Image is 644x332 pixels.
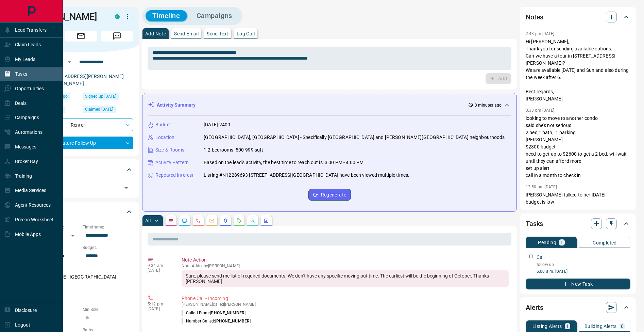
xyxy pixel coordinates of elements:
[182,264,509,268] p: Note Added by [PERSON_NAME]
[155,159,189,166] p: Activity Pattern
[29,286,133,292] p: Motivation:
[148,306,171,311] p: [DATE]
[155,134,174,141] p: Location
[29,161,133,178] div: Tags
[115,14,120,19] div: condos.ca
[210,311,245,315] span: [PHONE_NUMBER]
[204,159,363,166] p: Based on the lead's activity, the best time to reach out is: 3:00 PM - 4:00 PM
[204,121,230,128] p: [DATE]-2400
[182,295,509,302] p: Phone Call - Incoming
[29,118,133,131] div: Renter
[526,31,555,36] p: 2:43 pm [DATE]
[182,310,245,316] p: Called From:
[196,218,201,223] svg: Calls
[560,240,563,245] p: 1
[157,101,196,109] p: Activity Summary
[532,324,562,329] p: Listing Alerts
[308,189,351,201] button: Regenerate
[85,106,113,113] span: Claimed [DATE]
[83,93,133,102] div: Wed Aug 30 2023
[526,9,630,25] div: Notes
[83,224,133,230] p: Timeframe:
[182,218,187,223] svg: Lead Browsing Activity
[526,12,543,22] h2: Notes
[29,271,133,283] p: [PERSON_NAME], [GEOGRAPHIC_DATA]
[204,172,409,179] p: Listing #N12289693 [STREET_ADDRESS][GEOGRAPHIC_DATA] have been viewed multiple times.
[182,318,251,324] p: Number Called:
[526,302,543,313] h2: Alerts
[65,31,97,42] span: Email
[155,172,193,179] p: Repeated Interest
[29,137,133,149] div: Future Follow Up
[526,299,630,316] div: Alerts
[182,270,509,287] div: Sure, please send me list of required documents. We don’t have any specific moving out time. The ...
[250,218,255,223] svg: Opportunities
[621,324,624,329] p: 0
[236,218,242,223] svg: Requests
[121,183,131,193] button: Open
[155,121,171,128] p: Budget
[29,11,105,22] h1: [PERSON_NAME]
[593,240,617,245] p: Completed
[148,302,171,306] p: 5:12 pm
[526,38,630,102] p: Hi [PERSON_NAME], Thank you for sending available options. Can we have a tour in [STREET_ADDRESS]...
[584,324,617,329] p: Building Alerts
[209,218,215,223] svg: Emails
[168,218,174,223] svg: Notes
[83,306,133,313] p: Min Size:
[190,10,239,21] button: Campaigns
[537,262,630,268] p: follow up
[65,58,73,66] button: Open
[83,244,133,251] p: Budget:
[526,115,630,179] p: looking to move to another condo said she's not serious 2 bed,1 bath, 1 parking [PERSON_NAME] $23...
[475,102,502,108] p: 3 minutes ago
[148,99,511,111] div: Activity Summary3 minutes ago
[526,279,630,289] button: New Task
[526,191,630,206] p: [PERSON_NAME] talked to her [DATE] budget is low
[204,146,263,154] p: 1-2 bedrooms, 500-999 sqft
[526,216,630,232] div: Tasks
[237,31,255,36] p: Log Call
[566,324,569,329] p: 1
[47,74,124,86] a: [EMAIL_ADDRESS][PERSON_NAME][DOMAIN_NAME]
[537,268,630,274] p: 6:00 a.m. [DATE]
[526,185,557,189] p: 12:50 pm [DATE]
[538,240,556,245] p: Pending
[83,106,133,115] div: Thu Aug 31 2023
[182,256,509,264] p: Note Action
[223,218,228,223] svg: Listing Alerts
[537,254,545,261] p: Call
[145,31,166,36] p: Add Note
[264,218,269,223] svg: Agent Actions
[526,218,543,229] h2: Tasks
[207,31,228,36] p: Send Text
[29,265,133,271] p: Areas Searched:
[204,134,505,141] p: [GEOGRAPHIC_DATA], [GEOGRAPHIC_DATA] - Specifically [GEOGRAPHIC_DATA] and [PERSON_NAME][GEOGRAPHI...
[148,263,171,268] p: 9:34 am
[174,31,199,36] p: Send Email
[182,302,509,307] p: [PERSON_NAME] called [PERSON_NAME]
[215,319,251,323] span: [PHONE_NUMBER]
[155,146,185,154] p: Size & Rooms
[85,93,116,100] span: Signed up [DATE]
[526,108,555,113] p: 3:33 pm [DATE]
[29,204,133,220] div: Criteria
[146,10,187,21] button: Timeline
[101,31,133,42] span: Message
[145,218,151,223] p: All
[148,268,171,273] p: [DATE]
